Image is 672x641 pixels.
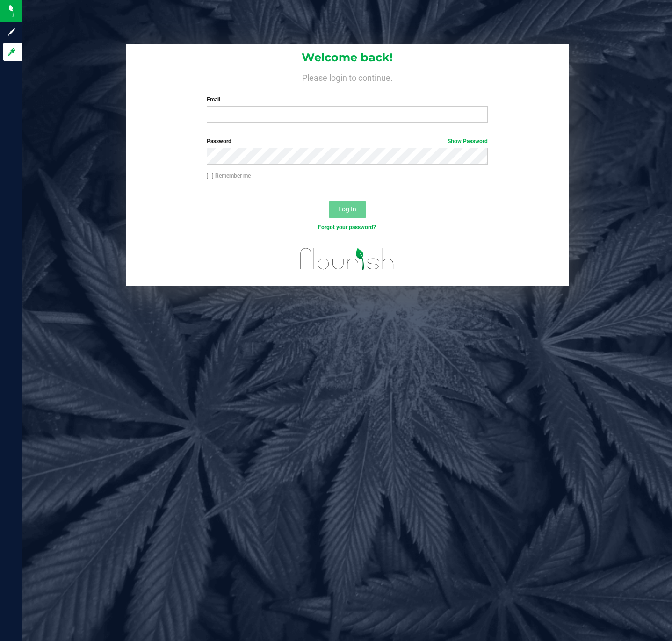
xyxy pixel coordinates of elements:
img: flourish_logo.svg [292,241,403,277]
inline-svg: Sign up [7,27,16,36]
label: Remember me [207,172,251,180]
span: Log In [338,205,356,213]
a: Show Password [448,138,488,144]
button: Log In [329,201,366,218]
inline-svg: Log in [7,47,16,57]
label: Email [207,95,488,104]
span: Password [207,138,231,144]
a: Forgot your password? [318,224,376,230]
input: Remember me [207,173,213,180]
h1: Welcome back! [126,51,569,64]
h4: Please login to continue. [126,71,569,82]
